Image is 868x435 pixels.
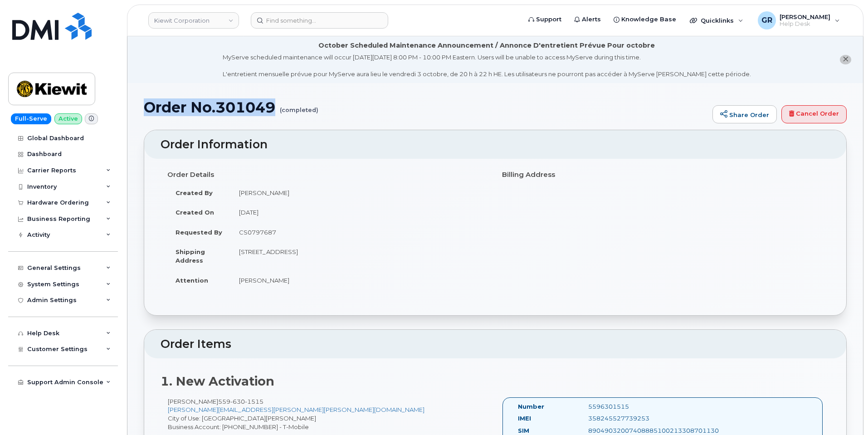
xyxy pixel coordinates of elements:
[230,398,245,405] span: 630
[502,171,823,179] h4: Billing Address
[280,99,318,113] small: (completed)
[231,183,488,203] td: [PERSON_NAME]
[231,202,488,222] td: [DATE]
[231,222,488,242] td: CS0797687
[168,406,424,413] a: [PERSON_NAME][EMAIL_ADDRESS][PERSON_NAME][PERSON_NAME][DOMAIN_NAME]
[518,402,544,411] label: Number
[581,426,680,435] div: 89049032007408885100213308701130
[176,277,208,284] strong: Attention
[176,229,222,236] strong: Requested By
[176,248,205,264] strong: Shipping Address
[161,338,830,351] h2: Order Items
[829,396,861,428] iframe: Messenger Launcher
[161,138,830,151] h2: Order Information
[231,242,488,270] td: [STREET_ADDRESS]
[518,414,531,423] label: IMEI
[176,189,213,196] strong: Created By
[581,414,680,423] div: 358245527739253
[167,171,488,179] h4: Order Details
[318,41,655,50] div: October Scheduled Maintenance Announcement / Annonce D'entretient Prévue Pour octobre
[712,105,777,123] a: Share Order
[144,99,708,115] h1: Order No.301049
[518,426,529,435] label: SIM
[581,402,680,411] div: 5596301515
[223,53,751,78] div: MyServe scheduled maintenance will occur [DATE][DATE] 8:00 PM - 10:00 PM Eastern. Users will be u...
[161,374,274,389] strong: 1. New Activation
[218,398,263,405] span: 559
[245,398,263,405] span: 1515
[231,270,488,290] td: [PERSON_NAME]
[176,209,214,216] strong: Created On
[781,105,847,123] a: Cancel Order
[840,55,851,64] button: close notification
